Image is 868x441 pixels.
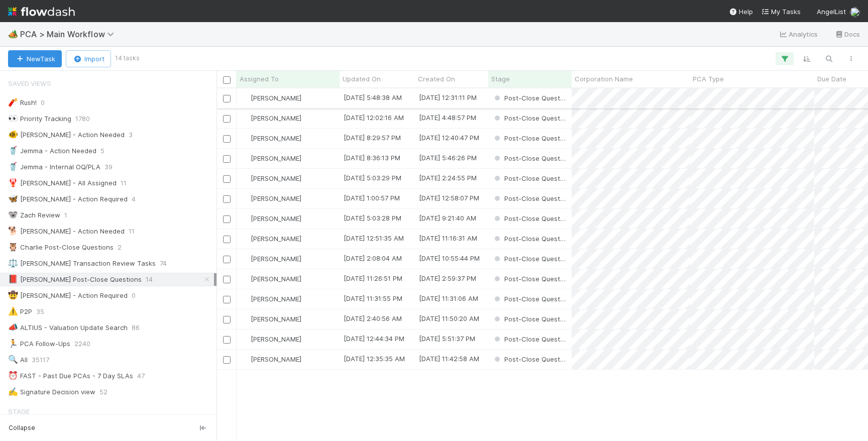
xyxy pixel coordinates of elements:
div: [PERSON_NAME] [241,93,301,103]
img: avatar_e1f102a8-6aea-40b1-874c-e2ab2da62ba9.png [850,7,860,17]
input: Toggle Row Selected [223,175,231,183]
span: Created On [418,74,455,84]
span: PCA > Main Workflow [20,29,119,39]
input: Toggle Row Selected [223,155,231,163]
div: [PERSON_NAME] [241,254,301,264]
div: Post-Close Question [492,193,567,203]
div: Priority Tracking [8,113,71,125]
div: [DATE] 11:50:20 AM [419,313,479,323]
span: 🐠 [8,130,18,139]
small: 14 tasks [115,54,140,63]
div: Rush! [8,96,37,109]
div: [DATE] 2:24:55 PM [419,173,477,183]
div: [PERSON_NAME] [241,354,301,364]
div: [DATE] 12:40:47 PM [419,133,479,143]
div: PCA Follow-Ups [8,338,70,350]
div: Post-Close Question [492,93,567,103]
span: 0 [132,289,136,302]
span: 5 [100,145,104,157]
div: [PERSON_NAME] [241,213,301,224]
div: [DATE] 8:29:57 PM [344,133,401,143]
div: [DATE] 12:58:07 PM [419,193,479,203]
input: Toggle All Rows Selected [223,76,231,84]
div: [DATE] 10:55:44 PM [419,253,480,263]
div: FAST - Past Due PCAs - 7 Day SLAs [8,370,133,382]
span: 📣 [8,323,18,332]
div: P2P [8,305,32,318]
div: [DATE] 2:59:37 PM [419,273,476,283]
div: Post-Close Question [492,294,567,304]
span: 35117 [32,354,49,366]
span: AngelList [817,8,846,16]
div: [PERSON_NAME] [241,294,301,304]
div: [DATE] 1:00:57 PM [344,193,400,203]
div: [DATE] 9:21:40 AM [419,213,476,223]
span: [PERSON_NAME] [251,355,301,363]
span: [PERSON_NAME] [251,174,301,182]
img: avatar_e1f102a8-6aea-40b1-874c-e2ab2da62ba9.png [241,134,249,142]
div: [DATE] 11:26:51 PM [344,273,402,283]
div: [PERSON_NAME] [241,314,301,324]
img: avatar_e1f102a8-6aea-40b1-874c-e2ab2da62ba9.png [241,355,249,363]
input: Toggle Row Selected [223,115,231,123]
div: [PERSON_NAME] - Action Required [8,289,128,302]
img: avatar_e1f102a8-6aea-40b1-874c-e2ab2da62ba9.png [241,275,249,283]
div: Post-Close Question [492,173,567,183]
span: [PERSON_NAME] [251,235,301,243]
span: 🏃 [8,339,18,348]
div: [DATE] 11:31:06 AM [419,293,478,303]
img: logo-inverted-e16ddd16eac7371096b0.svg [8,3,75,20]
span: 1780 [75,113,90,125]
span: ⚖️ [8,259,18,267]
span: Due Date [817,74,846,84]
div: [DATE] 2:40:56 AM [344,313,402,323]
span: 4 [132,193,136,205]
span: 39 [104,161,113,173]
span: [PERSON_NAME] [251,154,301,162]
span: 86 [132,321,140,334]
div: Jemma - Action Needed [8,145,96,157]
span: Stage [491,74,510,84]
span: Post-Close Question [492,315,570,323]
div: [DATE] 12:31:11 PM [419,92,477,102]
span: PCA Type [693,74,724,84]
span: 🦉 [8,243,18,251]
div: [DATE] 5:51:37 PM [419,334,475,344]
span: [PERSON_NAME] [251,114,301,122]
div: Post-Close Question [492,133,567,143]
span: [PERSON_NAME] [251,315,301,323]
span: Post-Close Question [492,335,570,343]
input: Toggle Row Selected [223,236,231,243]
img: avatar_e1f102a8-6aea-40b1-874c-e2ab2da62ba9.png [241,94,249,102]
img: avatar_e1f102a8-6aea-40b1-874c-e2ab2da62ba9.png [241,315,249,323]
span: [PERSON_NAME] [251,275,301,283]
span: [PERSON_NAME] [251,295,301,303]
input: Toggle Row Selected [223,95,231,102]
span: ✍️ [8,387,18,396]
span: [PERSON_NAME] [251,255,301,263]
div: Help [729,7,753,17]
img: avatar_e1f102a8-6aea-40b1-874c-e2ab2da62ba9.png [241,335,249,343]
span: 47 [137,370,145,382]
div: [PERSON_NAME] Post-Close Questions [8,273,142,286]
span: 52 [99,386,107,398]
div: [DATE] 11:31:55 PM [344,293,402,303]
a: Docs [834,28,860,40]
div: [DATE] 4:48:57 PM [419,113,476,123]
div: [PERSON_NAME] [241,234,301,244]
span: 3 [129,129,133,141]
img: avatar_e1f102a8-6aea-40b1-874c-e2ab2da62ba9.png [241,174,249,182]
div: [PERSON_NAME] Transaction Review Tasks [8,257,156,270]
span: Corporation Name [575,74,633,84]
div: Post-Close Question [492,354,567,364]
span: 2 [118,241,122,254]
span: 🧨 [8,98,18,106]
span: Post-Close Question [492,174,570,182]
div: Post-Close Question [492,153,567,163]
input: Toggle Row Selected [223,256,231,263]
span: 🤠 [8,291,18,299]
div: [DATE] 11:42:58 AM [419,354,479,364]
span: 2240 [74,338,90,350]
input: Toggle Row Selected [223,135,231,143]
div: [DATE] 2:08:04 AM [344,253,402,263]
